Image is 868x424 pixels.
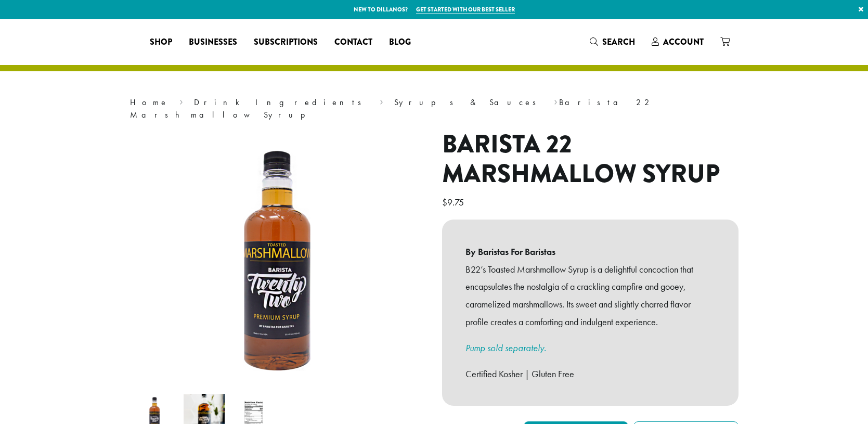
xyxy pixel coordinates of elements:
a: Search [581,33,643,50]
nav: Breadcrumb [130,96,739,121]
span: Blog [389,36,411,49]
a: Drink Ingredients [194,97,368,108]
span: Subscriptions [254,36,318,49]
span: Businesses [189,36,237,49]
a: Get started with our best seller [416,5,515,14]
a: Shop [141,34,180,50]
span: › [179,93,183,109]
h1: Barista 22 Marshmallow Syrup [442,130,739,189]
span: Shop [150,36,172,49]
a: Syrups & Sauces [394,97,543,108]
span: Search [602,36,635,48]
span: Contact [334,36,372,49]
p: Certified Kosher | Gluten Free [465,365,715,383]
a: Pump sold separately. [465,342,546,354]
b: By Baristas For Baristas [465,243,715,261]
span: › [380,93,383,109]
span: $ [442,196,447,208]
a: Home [130,97,169,108]
bdi: 9.75 [442,196,467,208]
span: Account [663,36,704,48]
p: B22’s Toasted Marshmallow Syrup is a delightful concoction that encapsulates the nostalgia of a c... [465,261,715,331]
span: › [554,93,558,109]
img: Barista 22 Marshmallow Syrup [148,130,408,390]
